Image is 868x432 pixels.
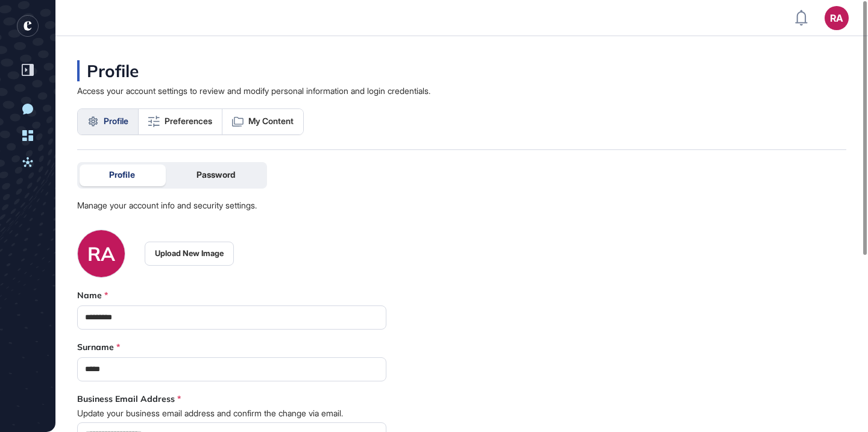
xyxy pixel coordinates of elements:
[825,6,849,30] button: RA
[77,290,102,301] label: Name
[139,109,222,134] a: Preferences
[78,109,139,134] a: Profile
[165,116,212,126] span: Preferences
[77,201,257,210] div: Manage your account info and security settings.
[222,109,303,134] a: My Content
[17,15,39,37] div: entrapeer-logo
[77,86,430,96] div: Access your account settings to review and modify personal information and login credentials.
[77,409,386,418] span: Update your business email address and confirm the change via email.
[145,242,234,266] button: Upload New Image
[104,116,128,126] span: Profile
[77,60,139,81] div: Profile
[109,170,135,180] span: Profile
[197,170,235,180] span: Password
[78,230,125,277] div: RA
[248,116,294,126] span: My Content
[77,393,175,404] label: Business Email Address
[77,342,114,352] label: Surname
